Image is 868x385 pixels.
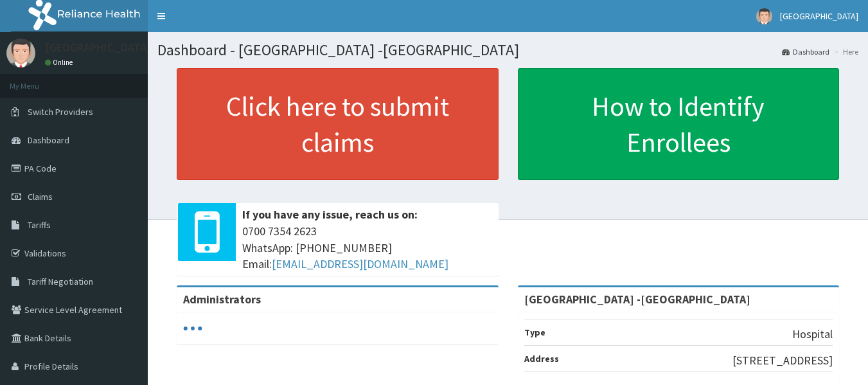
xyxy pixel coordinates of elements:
p: Hospital [792,326,833,343]
b: Administrators [183,292,261,307]
b: If you have any issue, reach us on: [242,207,418,222]
a: [EMAIL_ADDRESS][DOMAIN_NAME] [272,256,448,271]
svg: audio-loading [183,319,202,338]
span: 0700 7354 2623 WhatsApp: [PHONE_NUMBER] Email: [242,223,492,273]
p: [STREET_ADDRESS] [732,352,833,369]
span: Switch Providers [28,106,93,118]
span: Tariffs [28,219,51,231]
img: User Image [6,39,35,67]
span: Tariff Negotiation [28,276,93,287]
a: Click here to submit claims [177,68,499,180]
a: How to Identify Enrollees [518,68,840,180]
img: User Image [756,8,772,24]
a: Online [45,58,76,67]
a: Dashboard [782,46,829,57]
b: Type [524,327,545,338]
li: Here [831,46,858,57]
p: [GEOGRAPHIC_DATA] [45,42,151,53]
b: Address [524,353,559,364]
strong: [GEOGRAPHIC_DATA] -[GEOGRAPHIC_DATA] [524,292,750,307]
h1: Dashboard - [GEOGRAPHIC_DATA] -[GEOGRAPHIC_DATA] [157,42,858,58]
span: Dashboard [28,134,69,146]
span: Claims [28,191,53,202]
span: [GEOGRAPHIC_DATA] [780,10,858,22]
